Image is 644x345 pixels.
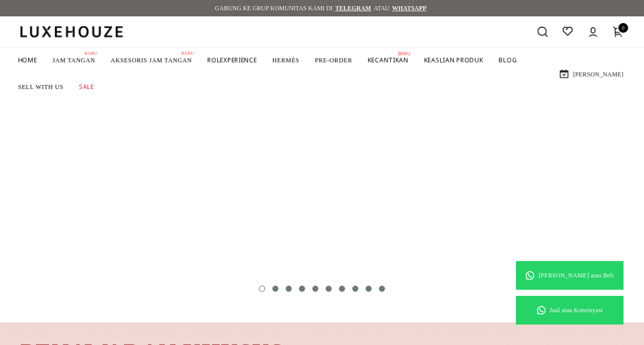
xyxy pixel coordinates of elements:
span: BLOG [498,56,516,64]
a: Whatsapp [392,4,429,13]
div: GABUNG KE GRUP KOMUNITAS KAMI DI atau [68,1,577,15]
span: KECANTIKAN [367,56,408,64]
a: BLOG [491,48,524,74]
button: 5 of 10 [313,286,319,292]
a: Jual atau Konsinyasi [516,296,624,325]
a: ROLEXPERIENCE [200,48,265,74]
button: 2 of 10 [273,286,279,292]
a: Cart [613,27,624,37]
span: ROLEXPERIENCE [207,56,257,64]
a: JAM TANGAN Baru [45,48,103,74]
a: KEASLIAN PRODUK [416,48,491,74]
span: AKSESORIS JAM TANGAN [111,57,192,64]
span: Baru [178,49,197,58]
button: 3 of 10 [286,286,292,292]
button: 9 of 10 [366,286,372,292]
span: HOME [18,56,37,64]
span: SALE [79,82,94,91]
button: 10 of 10 [379,286,385,292]
span: JAM TANGAN [52,57,95,64]
span: KEASLIAN PRODUK [424,56,483,64]
span: SELL WITH US [18,83,64,91]
button: 7 of 10 [339,286,345,292]
p: [PERSON_NAME] atau Beli [538,271,614,280]
span: HERMÈS [273,57,300,64]
button: 4 of 10 [299,286,305,292]
button: 6 of 10 [326,286,332,292]
summary: Cari [537,27,548,37]
a: HERMÈS [265,48,307,74]
a: KECANTIKANBaru [360,48,416,74]
a: Telegram [335,4,373,13]
a: Wishlist [563,27,573,37]
a: Search [537,27,548,37]
a: HOME [10,48,45,74]
a: [PERSON_NAME] atau Beli [516,261,624,290]
a: PRE-ORDER [307,48,360,74]
a: SALE [71,74,101,100]
a: SELL WITH US [10,74,71,101]
a: AKSESORIS JAM TANGAN Baru [103,48,200,74]
button: 1 of 10 [259,286,265,292]
a: [PERSON_NAME] [559,69,624,79]
button: 8 of 10 [352,286,359,292]
span: PRE-ORDER [315,57,352,64]
span: Baru [394,49,413,58]
span: Baru [81,49,100,58]
span: 0 [618,23,628,33]
p: Jual atau Konsinyasi [550,306,603,315]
